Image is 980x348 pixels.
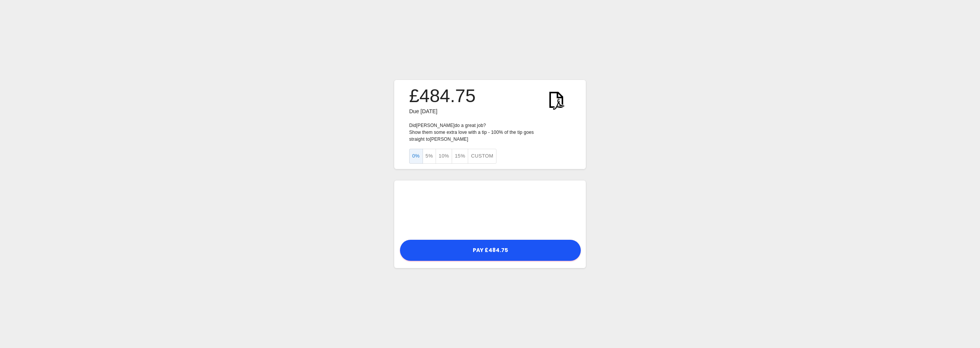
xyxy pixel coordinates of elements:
iframe: Secure payment input frame [398,184,582,235]
button: Custom [468,149,496,164]
h3: £484.75 [409,85,476,107]
span: Due [DATE] [409,108,438,114]
p: Did [PERSON_NAME] do a great job? Show them some extra love with a tip - 100% of the tip goes str... [409,122,571,143]
button: 10% [436,149,452,164]
button: Pay £484.75 [400,240,581,261]
img: KWtEnYElUAjQEnRfPUW9W5ea6t5aBiGYRiGYRiGYRg1o9H4B2ScLFicwGxqAAAAAElFTkSuQmCC [542,85,571,114]
button: 15% [452,149,468,164]
button: 5% [423,149,436,164]
button: 0% [409,149,423,164]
